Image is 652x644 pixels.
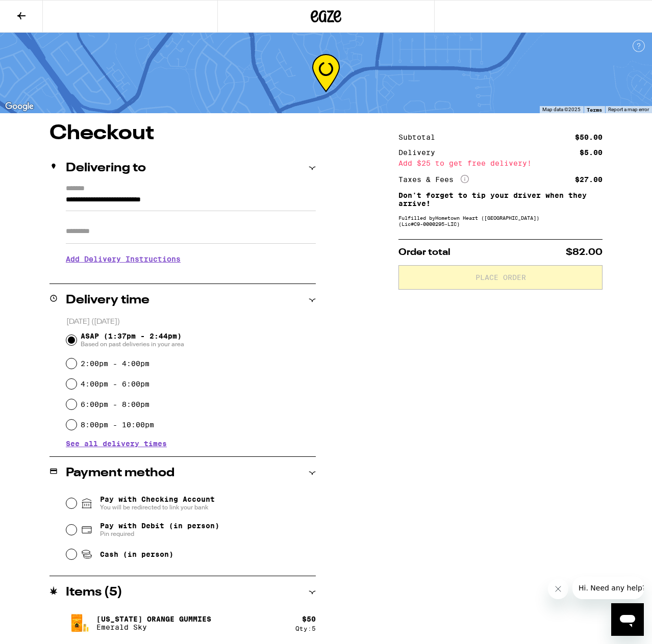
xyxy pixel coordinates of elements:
[3,100,36,113] img: Google
[81,332,184,348] span: ASAP (1:37pm - 2:44pm)
[66,317,316,327] p: [DATE] ([DATE])
[100,503,215,511] span: You will be redirected to link your bank
[572,577,644,599] iframe: Message from company
[66,440,167,447] button: See all delivery times
[96,623,211,631] p: Emerald Sky
[81,340,184,348] span: Based on past deliveries in your area
[66,247,316,271] h3: Add Delivery Instructions
[81,359,149,368] label: 2:00pm - 4:00pm
[398,160,603,167] div: Add $25 to get free delivery!
[6,7,73,15] span: Hi. Need any help?
[66,467,174,479] h2: Payment method
[49,123,316,144] h1: Checkout
[587,107,602,113] a: Terms
[398,215,603,227] div: Fulfilled by Hometown Heart ([GEOGRAPHIC_DATA]) (Lic# C9-0000295-LIC )
[575,176,603,183] div: $27.00
[100,530,219,538] span: Pin required
[475,274,526,281] span: Place Order
[398,248,450,257] span: Order total
[81,400,149,408] label: 6:00pm - 8:00pm
[100,522,219,530] span: Pay with Debit (in person)
[66,294,149,306] h2: Delivery time
[398,134,442,141] div: Subtotal
[66,271,316,279] p: We'll contact you at [PHONE_NUMBER] when we arrive
[295,625,316,632] div: Qty: 5
[81,380,149,388] label: 4:00pm - 6:00pm
[542,107,581,112] span: Map data ©2025
[100,495,215,511] span: Pay with Checking Account
[398,191,603,208] p: Don't forget to tip your driver when they arrive!
[96,615,211,623] p: [US_STATE] Orange Gummies
[566,248,603,257] span: $82.00
[81,421,154,429] label: 8:00pm - 10:00pm
[3,100,36,113] a: Open this area in Google Maps (opens a new window)
[608,107,649,112] a: Report a map error
[398,175,469,184] div: Taxes & Fees
[398,265,603,290] button: Place Order
[100,550,173,558] span: Cash (in person)
[302,615,316,623] div: $ 50
[66,586,122,599] h2: Items ( 5 )
[548,579,568,599] iframe: Close message
[575,134,603,141] div: $50.00
[398,149,442,156] div: Delivery
[580,149,603,156] div: $5.00
[66,609,94,637] img: California Orange Gummies
[66,162,146,174] h2: Delivering to
[611,603,644,636] iframe: Button to launch messaging window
